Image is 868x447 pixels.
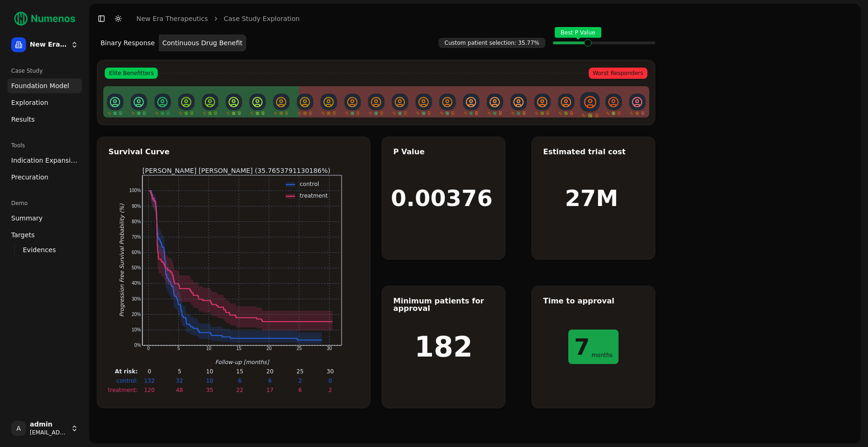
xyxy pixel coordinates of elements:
span: A [11,421,26,436]
text: 30 [326,368,333,375]
text: Progression Free Survival Probability (%) [119,204,125,317]
text: 6 [298,387,302,393]
button: Toggle Dark Mode [112,12,125,25]
a: Exploration [7,95,82,110]
text: 30% [131,296,141,302]
text: 132 [144,378,155,384]
text: 0 [148,368,151,375]
text: 30 [326,346,332,351]
a: Foundation Model [7,78,82,93]
button: Aadmin[EMAIL_ADDRESS] [7,417,82,440]
a: Targets [7,227,82,242]
a: New Era Therapeutics [136,14,208,23]
span: Targets [11,230,35,240]
text: 120 [144,387,155,393]
a: Case Study Exploration [224,14,300,23]
text: 100% [129,188,141,193]
text: 2 [298,378,302,384]
button: Toggle Sidebar [95,12,108,25]
text: 70% [131,234,141,240]
img: Numenos [7,7,82,30]
div: Tools [7,138,82,153]
span: Precuration [11,172,48,182]
text: 10 [206,346,211,351]
button: Continuous Drug Benefit [159,34,246,51]
text: 20 [266,368,273,375]
span: Exploration [11,98,48,107]
nav: breadcrumb [136,14,300,23]
a: Evidences [19,243,71,256]
span: Custom patient selection: 35.77% [438,38,545,48]
span: months [592,352,612,358]
button: New Era Therapeutics [7,34,82,56]
button: Binary Response [97,34,159,51]
span: Indication Expansion [11,156,78,165]
text: treatment [300,193,328,199]
text: 50% [131,265,141,270]
h1: 0.00376 [391,187,493,209]
a: Results [7,112,82,127]
text: treatment: [108,387,137,393]
span: admin [30,420,67,429]
text: 90% [131,204,141,209]
span: New Era Therapeutics [30,41,67,49]
text: 10 [206,368,213,375]
span: Results [11,115,35,124]
text: 20 [266,346,272,351]
text: 15 [236,346,242,351]
span: Best P Value [555,27,601,38]
text: Follow-up [months] [215,359,269,365]
span: Foundation Model [11,81,69,90]
text: 0 [328,378,332,384]
text: [PERSON_NAME] [PERSON_NAME] (35.7653791130186%) [142,167,330,174]
a: Indication Expansion [7,153,82,168]
a: Summary [7,211,82,226]
a: Precuration [7,170,82,185]
text: 0% [134,343,141,348]
text: 15 [236,368,243,375]
text: control: [116,378,138,384]
text: 6 [238,378,242,384]
h1: 182 [414,333,472,361]
span: Evidences [23,245,56,254]
text: 25 [296,368,303,375]
text: 80% [131,219,141,224]
text: At risk: [114,368,137,375]
span: Worst Responders [589,68,647,79]
text: 10% [131,327,141,332]
h1: 7 [574,336,590,358]
text: 10 [206,378,213,384]
text: 2 [328,387,332,393]
text: 32 [176,378,183,384]
span: Elite Benefitters [105,68,158,79]
h1: 27M [565,187,619,209]
span: Summary [11,213,43,223]
text: 48 [176,387,183,393]
div: Survival Curve [108,148,359,156]
text: 20% [131,312,141,317]
text: 5 [177,346,180,351]
span: [EMAIL_ADDRESS] [30,429,67,436]
text: 40% [131,281,141,286]
text: 60% [131,250,141,255]
text: 25 [296,346,302,351]
text: 5 [177,368,181,375]
text: 17 [266,387,273,393]
text: 6 [268,378,272,384]
div: Demo [7,196,82,211]
text: 22 [236,387,243,393]
text: control [300,181,319,187]
div: Case Study [7,63,82,78]
text: 0 [147,346,150,351]
text: 35 [206,387,213,393]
